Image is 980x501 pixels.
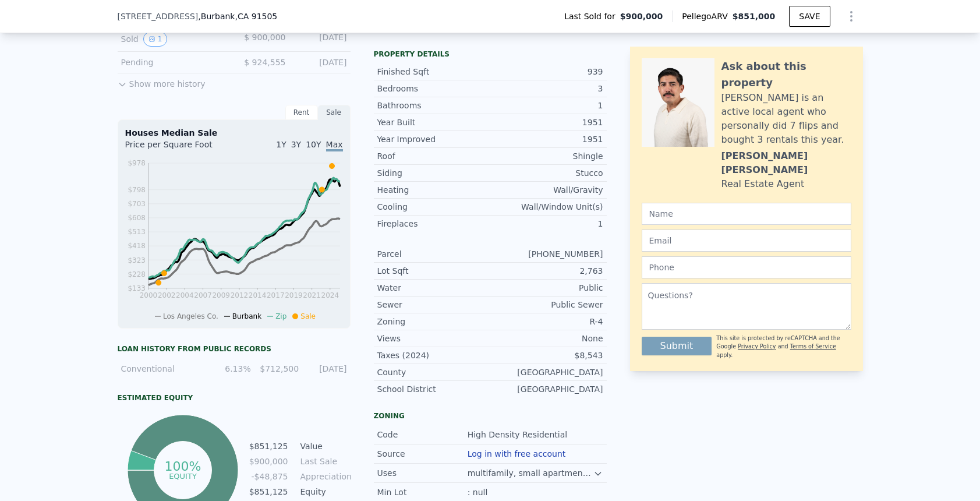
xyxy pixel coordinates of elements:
[125,127,343,139] div: Houses Median Sale
[374,50,607,59] div: Property details
[285,291,303,299] tspan: 2019
[642,256,851,278] input: Phone
[298,455,351,468] td: Last Sale
[374,411,607,421] div: Zoning
[468,429,569,440] div: High Density Residential
[377,366,490,378] div: County
[377,167,490,179] div: Siding
[139,291,157,299] tspan: 2000
[490,333,603,344] div: None
[128,270,146,278] tspan: $228
[377,333,490,344] div: Views
[721,91,851,147] div: [PERSON_NAME] is an active local agent who personally did 7 flips and bought 3 rentals this year.
[733,12,776,21] span: $851,000
[303,291,321,299] tspan: 2021
[118,10,199,22] span: [STREET_ADDRESS]
[490,133,603,145] div: 1951
[165,459,201,474] tspan: 100%
[721,58,851,91] div: Ask about this property
[128,228,146,236] tspan: $513
[300,312,316,320] span: Sale
[194,291,212,299] tspan: 2007
[285,105,318,120] div: Rent
[176,291,194,299] tspan: 2004
[789,6,830,27] button: SAVE
[490,66,603,77] div: 939
[377,100,490,111] div: Bathrooms
[490,117,603,128] div: 1951
[230,291,248,299] tspan: 2012
[295,57,347,68] div: [DATE]
[249,455,289,468] td: $900,000
[490,299,603,311] div: Public Sewer
[564,10,620,22] span: Last Sold for
[248,291,266,299] tspan: 2014
[377,117,490,128] div: Year Built
[306,140,321,149] span: 10Y
[490,100,603,111] div: 1
[620,10,663,22] span: $900,000
[490,184,603,196] div: Wall/Gravity
[377,486,468,498] div: Min Lot
[157,291,175,299] tspan: 2002
[258,363,299,375] div: $712,500
[468,449,566,458] button: Log in with free account
[295,31,347,47] div: [DATE]
[738,343,776,350] a: Privacy Policy
[276,140,286,149] span: 1Y
[490,383,603,395] div: [GEOGRAPHIC_DATA]
[121,363,203,375] div: Conventional
[121,31,225,47] div: Sold
[244,58,285,67] span: $ 924,555
[716,334,851,359] div: This site is protected by reCAPTCHA and the Google and apply.
[212,291,230,299] tspan: 2009
[266,291,284,299] tspan: 2017
[377,248,490,260] div: Parcel
[306,363,346,375] div: [DATE]
[490,265,603,277] div: 2,763
[490,366,603,378] div: [GEOGRAPHIC_DATA]
[377,299,490,311] div: Sewer
[377,184,490,196] div: Heating
[118,73,206,90] button: Show more history
[249,470,289,483] td: -$48,875
[721,177,805,191] div: Real Estate Agent
[377,83,490,94] div: Bedrooms
[377,265,490,277] div: Lot Sqft
[377,66,490,77] div: Finished Sqft
[377,448,468,460] div: Source
[298,485,351,498] td: Equity
[291,140,301,149] span: 3Y
[490,350,603,361] div: $8,543
[169,471,197,480] tspan: equity
[377,316,490,327] div: Zoning
[642,230,851,252] input: Email
[468,486,490,498] div: : null
[490,282,603,294] div: Public
[125,139,234,157] div: Price per Square Foot
[840,5,863,28] button: Show Options
[232,312,261,320] span: Burbank
[468,467,594,479] div: multifamily, small apartment buildings
[249,440,289,453] td: $851,125
[377,218,490,230] div: Fireplaces
[490,201,603,213] div: Wall/Window Unit(s)
[377,201,490,213] div: Cooling
[118,344,351,354] div: Loan history from public records
[377,133,490,145] div: Year Improved
[377,467,468,479] div: Uses
[377,150,490,162] div: Roof
[128,200,146,208] tspan: $703
[143,31,168,47] button: View historical data
[275,312,286,320] span: Zip
[128,242,146,250] tspan: $418
[198,10,277,22] span: , Burbank
[377,282,490,294] div: Water
[118,393,351,403] div: Estimated Equity
[128,256,146,264] tspan: $323
[642,337,712,355] button: Submit
[642,203,851,225] input: Name
[163,312,218,320] span: Los Angeles Co.
[318,105,351,120] div: Sale
[298,440,351,453] td: Value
